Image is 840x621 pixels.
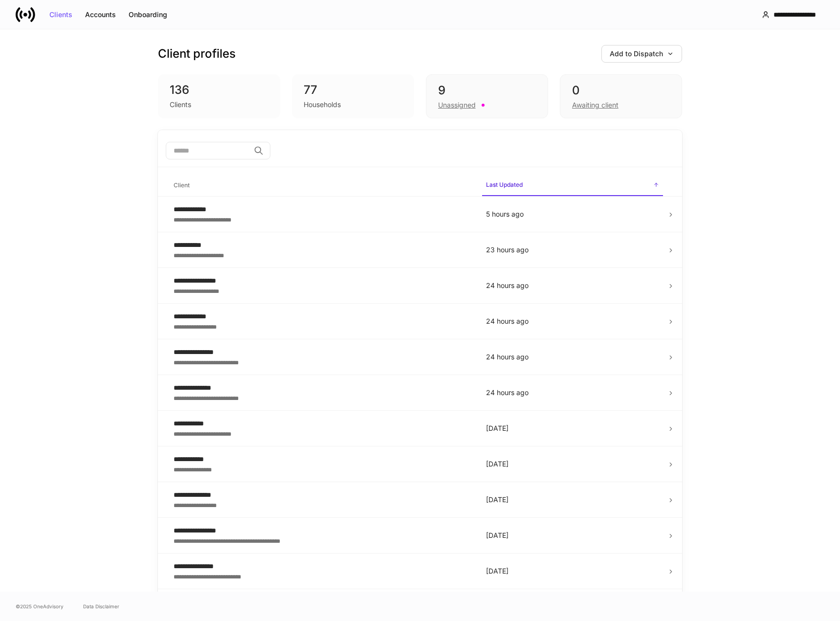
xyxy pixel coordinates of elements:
span: © 2025 OneAdvisory [16,602,64,610]
p: 24 hours ago [486,316,659,326]
p: 5 hours ago [486,209,659,219]
button: Onboarding [122,7,174,22]
div: 9 [438,83,536,98]
div: Onboarding [129,11,167,18]
button: Accounts [79,7,122,22]
button: Add to Dispatch [601,45,682,63]
a: Data Disclaimer [83,602,119,610]
p: 24 hours ago [486,388,659,398]
h6: Client [174,180,190,190]
h6: Last Updated [486,180,523,189]
div: Add to Dispatch [610,50,674,57]
div: 0 [572,83,670,98]
p: 23 hours ago [486,245,659,255]
h3: Client profiles [158,46,236,62]
div: 136 [170,82,268,98]
p: [DATE] [486,566,659,576]
div: Awaiting client [572,100,619,110]
div: 77 [304,82,402,98]
span: Client [170,176,474,196]
div: Households [304,100,341,110]
p: [DATE] [486,531,659,540]
div: Unassigned [438,100,476,110]
p: [DATE] [486,423,659,433]
div: Clients [170,100,191,110]
p: 24 hours ago [486,281,659,290]
div: Accounts [85,11,116,18]
p: [DATE] [486,459,659,469]
div: Clients [49,11,72,18]
span: Last Updated [482,175,663,196]
p: [DATE] [486,495,659,505]
p: 24 hours ago [486,352,659,362]
div: 0Awaiting client [560,74,682,118]
div: 9Unassigned [426,74,548,118]
button: Clients [43,7,79,22]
